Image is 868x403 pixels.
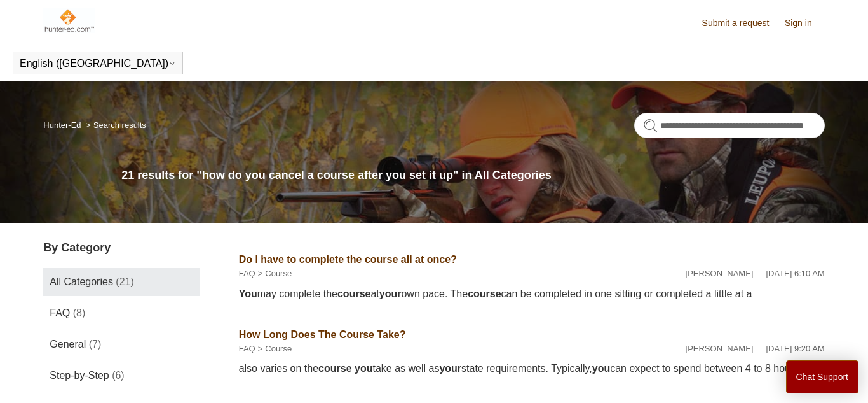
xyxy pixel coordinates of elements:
h3: By Category [43,239,200,257]
em: you [592,363,610,374]
img: Hunter-Ed Help Center home page [43,8,95,33]
a: Course [265,269,292,278]
a: Sign in [785,17,825,30]
em: your [439,363,461,374]
a: Hunter-Ed [43,120,81,130]
em: your [379,288,402,299]
a: All Categories (21) [43,268,200,296]
em: You [239,288,257,299]
h1: 21 results for "how do you cancel a course after you set it up" in All Categories [121,167,824,184]
a: How Long Does The Course Take? [239,329,406,340]
span: (8) [73,308,86,318]
time: 05/15/2024, 09:20 [766,344,824,353]
em: course [318,363,351,374]
span: (6) [112,370,125,381]
li: Search results [83,120,146,130]
time: 08/08/2022, 06:10 [766,269,824,278]
input: Search [634,113,825,138]
li: Course [255,267,292,280]
a: FAQ [239,344,255,353]
div: may complete the at own pace. The can be completed in one sitting or completed a little at a [239,286,825,302]
span: (21) [116,276,133,287]
a: Step-by-Step (6) [43,362,200,390]
span: FAQ [50,308,70,318]
span: Step-by-Step [50,370,109,381]
div: also varies on the take as well as state requirements. Typically, can expect to spend between 4 t... [239,361,825,376]
span: All Categories [50,276,113,287]
span: General [50,339,86,350]
button: English ([GEOGRAPHIC_DATA]) [20,58,176,69]
em: course [337,288,370,299]
li: Hunter-Ed [43,120,83,130]
a: FAQ [239,269,255,278]
button: Chat Support [786,360,859,393]
li: FAQ [239,343,255,355]
em: you [355,363,372,374]
span: (7) [89,339,102,350]
em: course [468,288,501,299]
li: FAQ [239,267,255,280]
a: FAQ (8) [43,299,200,327]
a: Course [265,344,292,353]
a: Submit a request [702,17,782,30]
li: [PERSON_NAME] [686,267,754,280]
a: Do I have to complete the course all at once? [239,254,457,265]
li: Course [255,343,292,355]
a: General (7) [43,330,200,358]
li: [PERSON_NAME] [686,343,754,355]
